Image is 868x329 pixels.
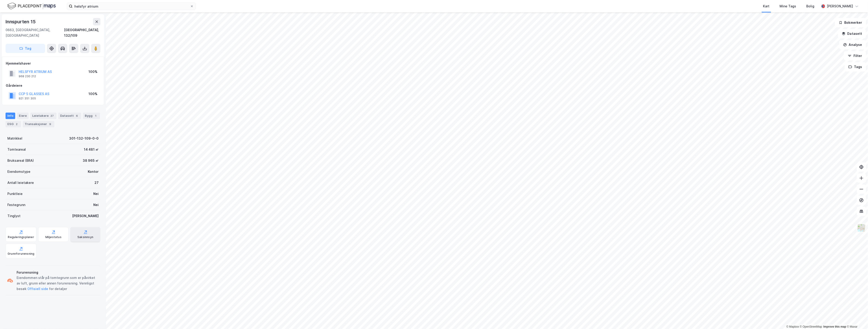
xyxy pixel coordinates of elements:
[8,252,34,256] div: Grunnforurensning
[88,169,99,174] div: Kontor
[780,3,796,9] div: Mine Tags
[7,158,34,163] div: Bruksareal (BRA)
[69,136,99,141] div: 301-132-109-0-0
[806,3,815,9] div: Bolig
[72,213,99,219] div: [PERSON_NAME]
[6,44,45,53] button: Tag
[23,121,54,127] div: Transaksjoner
[17,275,99,292] div: Eiendommen står på tomtegrunn som er påvirket av luft, grunn eller annen forurensning. Vennligst ...
[93,202,99,208] div: Nei
[93,191,99,197] div: Nei
[7,169,30,174] div: Eiendomstype
[50,114,55,118] div: 27
[7,136,22,141] div: Matrikkel
[88,91,97,97] div: 100%
[845,307,868,329] iframe: Chat Widget
[6,113,15,119] div: Info
[838,29,866,38] button: Datasett
[827,3,853,9] div: [PERSON_NAME]
[6,18,36,25] div: Innspurten 15
[17,113,29,119] div: Eiere
[75,114,79,118] div: 6
[45,235,62,239] div: Miljøstatus
[6,83,100,88] div: Gårdeiere
[19,75,36,78] div: 968 230 212
[73,3,190,10] input: Søk på adresse, matrikkel, gårdeiere, leietakere eller personer
[7,202,25,208] div: Festegrunn
[15,122,19,126] div: 2
[94,180,99,185] div: 27
[7,2,56,10] img: logo.f888ab2527a4732fd821a326f86c7f29.svg
[88,69,97,75] div: 100%
[763,3,770,9] div: Kart
[835,18,866,27] button: Bokmerker
[19,97,36,100] div: 921 351 305
[30,113,56,119] div: Leietakere
[7,213,21,219] div: Tinglyst
[6,61,100,66] div: Hjemmelshaver
[83,113,100,119] div: Bygg
[786,325,799,328] a: Mapbox
[6,121,21,127] div: ESG
[94,114,98,118] div: 1
[64,27,100,38] div: [GEOGRAPHIC_DATA], 132/109
[824,325,846,328] a: Improve this map
[845,62,866,72] button: Tags
[7,147,26,152] div: Tomteareal
[857,224,866,232] img: Z
[845,307,868,329] div: Kontrollprogram for chat
[800,325,822,328] a: OpenStreetMap
[7,191,23,197] div: Punktleie
[839,40,866,49] button: Analyse
[58,113,81,119] div: Datasett
[844,51,866,60] button: Filter
[8,235,34,239] div: Reguleringsplaner
[6,27,64,38] div: 0663, [GEOGRAPHIC_DATA], [GEOGRAPHIC_DATA]
[17,270,99,275] div: Forurensning
[77,235,93,239] div: Saksinnsyn
[84,147,99,152] div: 14 481 ㎡
[48,122,53,126] div: 9
[83,158,99,163] div: 38 965 ㎡
[7,180,34,185] div: Antall leietakere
